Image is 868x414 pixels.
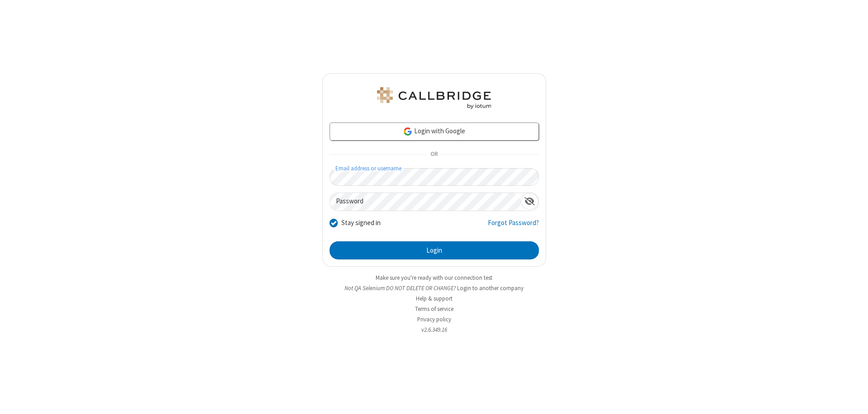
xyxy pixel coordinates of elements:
li: Not QA Selenium DO NOT DELETE OR CHANGE? [322,284,546,292]
a: Forgot Password? [488,218,539,235]
a: Help & support [416,295,453,302]
input: Email address or username [330,168,539,186]
a: Privacy policy [417,315,451,323]
a: Login with Google [330,122,539,141]
input: Password [330,193,521,211]
li: v2.6.349.16 [322,325,546,334]
button: Login [330,241,539,259]
div: Show password [521,193,538,210]
label: Stay signed in [341,218,381,228]
a: Terms of service [415,305,453,313]
img: google-icon.png [403,127,413,136]
span: OR [427,148,441,161]
button: Login to another company [457,284,524,292]
a: Make sure you're ready with our connection test [376,274,492,282]
img: QA Selenium DO NOT DELETE OR CHANGE [375,87,493,109]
